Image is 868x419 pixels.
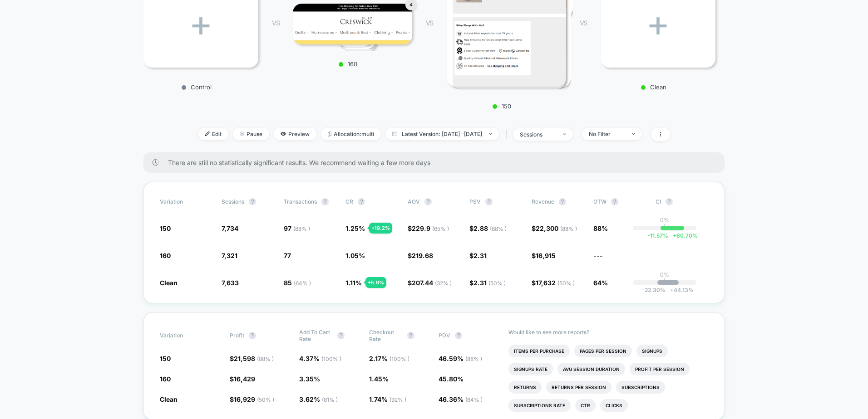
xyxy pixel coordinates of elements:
[160,279,178,287] span: Clean
[636,345,668,357] li: Signups
[490,225,507,232] span: ( 88 % )
[580,19,587,27] span: VS
[508,345,570,357] li: Items Per Purchase
[632,133,635,135] img: end
[666,287,694,293] span: 44.13 %
[293,225,310,232] span: ( 88 % )
[222,252,237,259] span: 7,321
[546,381,612,394] li: Returns Per Session
[485,198,493,205] button: ?
[293,4,412,44] img: 160 main
[557,280,575,287] span: ( 50 % )
[536,224,577,232] span: 22,300
[408,252,433,259] span: $
[369,375,389,383] span: 1.45 %
[345,224,365,232] span: 1.25 %
[465,396,483,403] span: ( 64 % )
[439,395,483,403] span: 46.36 %
[489,133,492,135] img: end
[435,280,452,287] span: ( 32 % )
[284,224,310,232] span: 97
[424,198,432,205] button: ?
[664,224,666,230] p: |
[575,399,596,412] li: Ctr
[600,399,628,412] li: Clicks
[668,232,698,239] span: 60.70 %
[560,225,577,232] span: ( 88 % )
[611,198,618,205] button: ?
[656,253,708,260] span: ---
[630,363,690,375] li: Profit Per Session
[294,280,311,287] span: ( 64 % )
[439,332,450,339] span: PDV
[249,198,256,205] button: ?
[673,232,676,239] span: +
[508,381,542,394] li: Returns
[160,355,171,362] span: 150
[299,395,338,403] span: 3.62 %
[160,224,171,232] span: 150
[369,223,392,234] div: + 19.2 %
[616,381,665,394] li: Subscriptions
[299,375,320,383] span: 3.35 %
[660,217,669,224] p: 0%
[642,287,666,293] span: -22.30 %
[222,279,239,287] span: 7,633
[520,131,556,138] div: sessions
[469,198,481,205] span: PSV
[230,395,274,403] span: $
[257,396,274,403] span: ( 50 % )
[345,279,362,287] span: 1.11 %
[249,332,256,339] button: ?
[160,252,171,259] span: 160
[532,224,577,232] span: $
[233,128,269,140] span: Pause
[508,399,571,412] li: Subscriptions Rate
[160,395,178,403] span: Clean
[369,329,403,342] span: Checkout Rate
[390,356,409,362] span: ( 100 % )
[274,128,316,140] span: Preview
[205,132,210,136] img: edit
[284,198,317,205] span: Transactions
[532,252,556,259] span: $
[596,83,711,91] p: Clean
[473,279,506,287] span: 2.31
[473,224,507,232] span: 2.88
[222,198,244,205] span: Sessions
[321,198,329,205] button: ?
[455,332,462,339] button: ?
[390,396,406,403] span: ( 92 % )
[240,132,244,136] img: end
[299,329,333,342] span: Add To Cart Rate
[670,287,674,293] span: +
[257,356,274,362] span: ( 88 % )
[407,332,414,339] button: ?
[160,375,171,383] span: 160
[536,252,556,259] span: 16,915
[563,133,566,135] img: end
[139,83,254,91] p: Control
[469,279,506,287] span: $
[321,356,341,362] span: ( 100 % )
[222,224,238,232] span: 7,734
[230,355,274,362] span: $
[408,198,420,205] span: AOV
[321,128,381,140] span: Allocation: multi
[160,329,210,342] span: Variation
[369,355,409,362] span: 2.17 %
[666,198,673,205] button: ?
[284,279,311,287] span: 85
[160,198,210,205] span: Variation
[439,355,482,362] span: 46.59 %
[593,198,643,205] span: OTW
[284,252,291,259] span: 77
[469,252,487,259] span: $
[392,132,397,136] img: calendar
[508,363,553,375] li: Signups Rate
[230,332,244,339] span: Profit
[473,252,487,259] span: 2.31
[412,252,433,259] span: 219.68
[198,128,228,140] span: Edit
[488,280,506,287] span: ( 50 % )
